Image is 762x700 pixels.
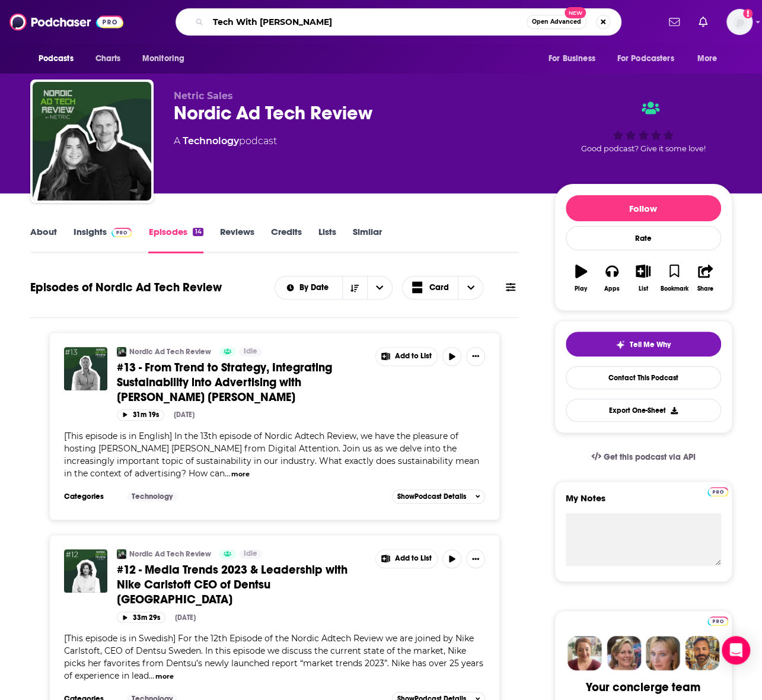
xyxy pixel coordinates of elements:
button: Sort Direction [342,276,367,299]
span: [This episode is in Swedish] For the 12th Episode of the Nordic Adtech Review we are joined by Ni... [64,633,483,681]
img: Podchaser Pro [707,616,728,626]
button: open menu [30,47,89,70]
img: Nordic Ad Tech Review [117,347,126,357]
button: open menu [367,276,392,299]
a: Reviews [220,226,254,253]
span: Idle [244,548,257,560]
img: Podchaser - Follow, Share and Rate Podcasts [9,11,123,33]
div: List [639,285,648,292]
span: Logged in as YiyanWang [726,9,753,35]
a: Similar [353,226,382,253]
a: Get this podcast via API [582,443,705,472]
button: Follow [566,195,721,221]
a: Pro website [707,485,728,497]
div: Bookmark [660,285,688,292]
span: Netric Sales [174,90,233,101]
div: Open Intercom Messenger [722,636,750,664]
a: Nordic Ad Tech Review [129,549,211,559]
button: Export One-Sheet [566,399,721,422]
span: Idle [244,346,257,358]
div: 14 [193,228,203,236]
a: Technology [127,492,177,501]
a: Technology [183,135,239,147]
button: open menu [540,47,610,70]
button: Play [566,257,597,300]
input: Search podcasts, credits, & more... [208,12,527,31]
div: [DATE] [175,613,196,622]
a: Nordic Ad Tech Review [129,347,211,357]
button: 31m 19s [117,409,164,421]
h2: Choose List sort [275,276,393,300]
a: Nordic Ad Tech Review [117,549,126,559]
a: #13 - From Trend to Strategy, Integrating Sustainability into Advertising with [PERSON_NAME] [PER... [117,360,367,405]
div: Apps [604,285,620,292]
button: open menu [688,47,732,70]
div: Rate [566,226,721,250]
span: #13 - From Trend to Strategy, Integrating Sustainability into Advertising with [PERSON_NAME] [PER... [117,360,332,405]
span: Good podcast? Give it some love! [581,144,706,153]
span: Tell Me Why [630,340,671,349]
span: By Date [299,284,333,292]
span: For Business [549,50,595,67]
h3: Categories [64,492,117,501]
span: For Podcasters [617,50,674,67]
button: Show More Button [376,348,438,365]
img: Jon Profile [685,636,719,670]
img: Nordic Ad Tech Review [33,82,151,201]
span: Get this podcast via API [603,452,695,462]
a: Credits [271,226,302,253]
span: New [565,7,586,18]
img: Barbara Profile [607,636,641,670]
span: Podcasts [39,50,74,67]
button: Choose View [402,276,484,300]
div: Share [697,285,713,292]
img: #13 - From Trend to Strategy, Integrating Sustainability into Advertising with Jakob Stald Møllmann [64,347,107,390]
img: User Profile [726,9,753,35]
img: Jules Profile [646,636,680,670]
button: List [627,257,658,300]
h1: Episodes of Nordic Ad Tech Review [30,280,222,295]
button: Bookmark [659,257,690,300]
img: Podchaser Pro [111,228,132,237]
label: My Notes [566,492,721,513]
button: Show More Button [466,347,485,366]
a: Show notifications dropdown [664,12,684,32]
a: About [30,226,57,253]
button: open menu [275,284,342,292]
button: ShowPodcast Details [392,489,486,504]
span: Add to List [395,352,432,361]
div: A podcast [174,134,277,148]
button: Show More Button [466,549,485,568]
button: Share [690,257,720,300]
span: More [697,50,717,67]
button: more [155,672,174,682]
a: InsightsPodchaser Pro [74,226,132,253]
svg: Add a profile image [743,9,753,18]
button: open menu [610,47,691,70]
div: Your concierge team [586,680,700,695]
button: 33m 29s [117,612,165,623]
img: tell me why sparkle [616,340,625,349]
span: #12 - Media Trends 2023 & Leadership with Nike Carlstoft CEO of Dentsu [GEOGRAPHIC_DATA] [117,562,347,607]
button: tell me why sparkleTell Me Why [566,332,721,357]
span: Charts [95,50,121,67]
a: Show notifications dropdown [694,12,712,32]
a: Pro website [707,615,728,626]
a: #12 - Media Trends 2023 & Leadership with Nike Carlstoft CEO of Dentsu [GEOGRAPHIC_DATA] [117,562,367,607]
img: Podchaser Pro [707,487,728,497]
span: [This episode is in English] In the 13th episode of Nordic Adtech Review, we have the pleasure of... [64,431,479,479]
span: ... [149,670,154,681]
button: Open AdvancedNew [527,15,586,29]
img: Sydney Profile [567,636,602,670]
span: Open Advanced [532,19,581,25]
div: Good podcast? Give it some love! [554,90,732,164]
span: Card [429,284,448,292]
span: Add to List [395,554,432,563]
div: [DATE] [174,411,195,419]
button: Show More Button [376,550,438,568]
